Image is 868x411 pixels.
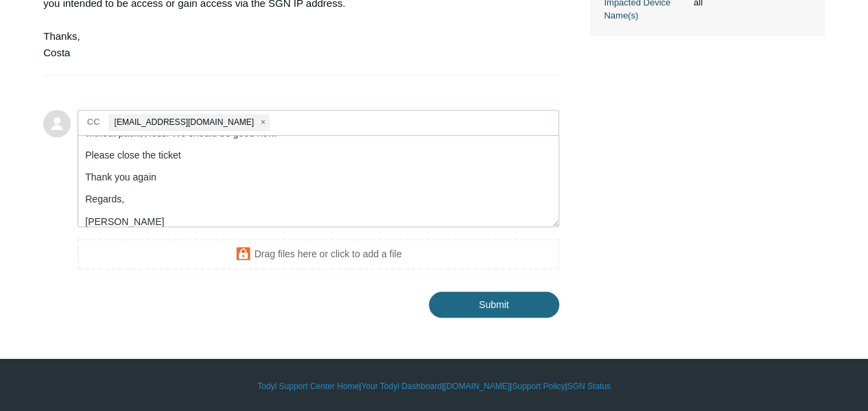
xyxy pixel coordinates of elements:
textarea: Add your reply [78,135,559,228]
a: Todyl Support Center Home [257,380,359,392]
span: close [261,115,266,130]
a: SGN Status [567,380,611,392]
label: CC [87,112,100,132]
a: Support Policy [512,380,565,392]
div: | | | | [43,380,825,392]
span: [EMAIL_ADDRESS][DOMAIN_NAME] [115,115,254,130]
input: Submit [429,292,559,318]
a: Your Todyl Dashboard [361,380,441,392]
a: [DOMAIN_NAME] [444,380,510,392]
